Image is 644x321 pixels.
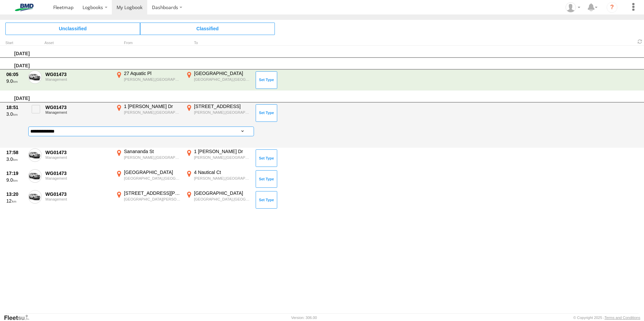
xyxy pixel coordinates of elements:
[636,38,644,45] span: Refresh
[6,104,25,110] div: 18:51
[194,197,251,202] div: [GEOGRAPHIC_DATA],[GEOGRAPHIC_DATA]
[605,316,640,320] a: Terms and Conditions
[124,77,181,82] div: [PERSON_NAME],[GEOGRAPHIC_DATA]
[194,77,251,82] div: [GEOGRAPHIC_DATA],[GEOGRAPHIC_DATA]
[185,70,252,90] label: Click to View Event Location
[115,103,182,123] label: Click to View Event Location
[194,169,251,175] div: 4 Nautical Ct
[115,190,182,210] label: Click to View Event Location
[124,110,181,115] div: [PERSON_NAME],[GEOGRAPHIC_DATA]
[115,41,182,45] div: From
[45,77,111,81] div: Management
[6,177,25,183] div: 9.0
[140,23,275,35] span: Click to view Classified Trips
[194,176,251,181] div: [PERSON_NAME],[GEOGRAPHIC_DATA]
[6,156,25,162] div: 3.0
[45,110,111,114] div: Management
[124,169,181,175] div: [GEOGRAPHIC_DATA]
[124,148,181,154] div: Sanananda St
[6,170,25,176] div: 17:19
[124,176,181,181] div: [GEOGRAPHIC_DATA],[GEOGRAPHIC_DATA]
[185,169,252,189] label: Click to View Event Location
[124,190,181,196] div: [STREET_ADDRESS][PERSON_NAME]
[115,70,182,90] label: Click to View Event Location
[124,197,181,202] div: [GEOGRAPHIC_DATA][PERSON_NAME],[GEOGRAPHIC_DATA]
[6,149,25,155] div: 17:58
[5,23,140,35] span: Click to view Unclassified Trips
[194,103,251,109] div: [STREET_ADDRESS]
[6,111,25,117] div: 3.0
[6,191,25,197] div: 13:20
[6,198,25,204] div: 12
[256,71,277,89] button: Click to Set
[256,104,277,122] button: Click to Set
[194,70,251,76] div: [GEOGRAPHIC_DATA]
[6,78,25,84] div: 9.0
[124,70,181,76] div: 27 Aquatic Pl
[45,191,111,197] div: WG01473
[45,170,111,176] div: WG01473
[45,71,111,77] div: WG01473
[573,316,640,320] div: © Copyright 2025 -
[45,197,111,201] div: Management
[185,148,252,168] label: Click to View Event Location
[256,191,277,209] button: Click to Set
[44,41,112,45] div: Asset
[115,148,182,168] label: Click to View Event Location
[5,41,26,45] div: Click to Sort
[194,155,251,160] div: [PERSON_NAME],[GEOGRAPHIC_DATA]
[291,316,317,320] div: Version: 306.00
[194,110,251,115] div: [PERSON_NAME],[GEOGRAPHIC_DATA]
[45,104,111,110] div: WG01473
[124,103,181,109] div: 1 [PERSON_NAME] Dr
[563,2,583,12] div: Macgregor (Greg) Burns
[185,41,252,45] div: To
[6,71,25,77] div: 06:05
[256,149,277,167] button: Click to Set
[4,314,35,321] a: Visit our Website
[45,176,111,180] div: Management
[45,149,111,155] div: WG01473
[185,190,252,210] label: Click to View Event Location
[7,4,42,11] img: bmd-logo.svg
[115,169,182,189] label: Click to View Event Location
[194,148,251,154] div: 1 [PERSON_NAME] Dr
[124,155,181,160] div: [PERSON_NAME],[GEOGRAPHIC_DATA]
[607,2,617,13] i: ?
[185,103,252,123] label: Click to View Event Location
[194,190,251,196] div: [GEOGRAPHIC_DATA]
[45,155,111,159] div: Management
[256,170,277,188] button: Click to Set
